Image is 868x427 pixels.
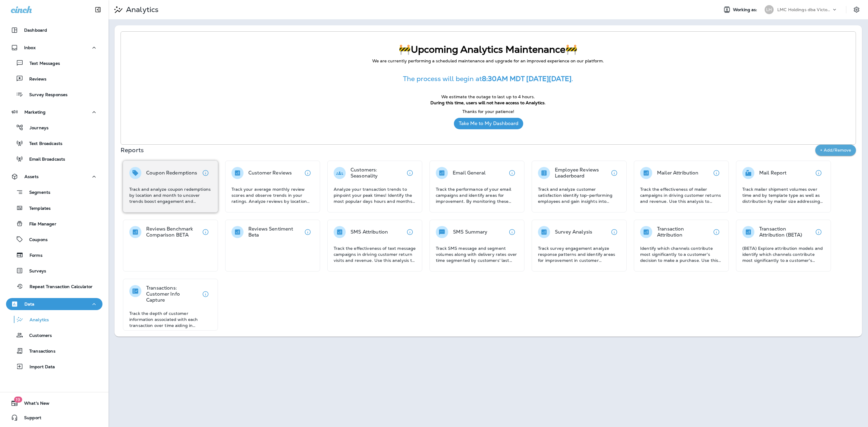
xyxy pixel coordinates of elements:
[640,245,722,263] p: Identify which channels contribute most significantly to a customer's decision to make a purchase...
[24,125,49,131] p: Journeys
[351,167,404,179] p: Customers: Seasonality
[24,110,46,115] p: Marketing
[24,253,42,259] p: Forms
[24,61,60,67] p: Text Messages
[777,7,832,12] p: LMC Holdings dba Victory Lane Quick Oil Change
[6,72,102,85] button: Reviews
[6,217,102,230] button: File Manager
[404,226,416,238] button: View details
[6,171,102,183] button: Assets
[453,170,486,176] p: Email General
[742,245,825,263] p: (BETA) Explore attribution models and identify which channels contribute most significantly to a ...
[403,74,482,83] span: The process will begin at
[248,170,292,176] p: Customer Reviews
[133,94,843,100] p: We estimate the outage to last up to 4 hours.
[351,229,388,235] p: SMS Attribution
[133,109,843,115] p: Thanks for your patience!
[6,397,102,409] button: 19What's New
[6,360,102,373] button: Import Data
[453,229,488,235] p: SMS Summary
[133,44,843,55] p: 🚧Upcoming Analytics Maintenance🚧
[6,57,102,69] button: Text Messages
[454,118,523,129] button: Take Me to My Dashboard
[6,280,102,293] button: Repeat Transaction Calculator
[23,221,56,227] p: File Manager
[23,77,46,82] p: Reviews
[815,145,856,156] button: + Add/Remove
[506,167,518,179] button: View details
[6,412,102,424] button: Support
[538,245,620,263] p: Track survey engagement analyze response patterns and identify areas for improvement in customer ...
[6,24,102,36] button: Dashboard
[6,233,102,246] button: Coupons
[765,5,774,14] div: LH
[200,167,212,179] button: View details
[571,74,573,83] span: .
[742,186,825,204] p: Track mailer shipment volumes over time and by template type as well as distribution by mailer si...
[121,146,815,154] p: Reports
[23,92,68,98] p: Survey Responses
[23,237,48,243] p: Coupons
[129,310,212,328] p: Track the depth of customer information associated with each transaction over time aiding in asse...
[436,186,518,204] p: Track the performance of your email campaigns and identify areas for improvement. By monitoring t...
[640,186,722,204] p: Track the effectiveness of mailer campaigns in driving customer returns and revenue. Use this ana...
[129,186,212,204] p: Track and analyze coupon redemptions by location and month to uncover trends boost engagement and...
[6,344,102,357] button: Transactions
[23,141,62,147] p: Text Broadcasts
[759,170,787,176] p: Mail Report
[18,415,41,422] span: Support
[200,288,212,300] button: View details
[6,42,102,54] button: Inbox
[6,121,102,134] button: Journeys
[657,170,699,176] p: Mailer Attribution
[6,186,102,199] button: Segments
[24,174,39,179] p: Assets
[23,333,52,339] p: Customers
[23,206,51,212] p: Templates
[6,152,102,165] button: Email Broadcasts
[200,226,212,238] button: View details
[24,284,93,290] p: Repeat Transaction Calculator
[133,58,843,64] p: We are currently performing a scheduled maintenance and upgrade for an improved experience on our...
[6,106,102,118] button: Marketing
[231,186,314,204] p: Track your average monthly review scores and observe trends in your ratings. Analyze reviews by l...
[6,137,102,149] button: Text Broadcasts
[555,229,592,235] p: Survey Analysis
[6,264,102,277] button: Surveys
[146,170,197,176] p: Coupon Redemptions
[6,298,102,310] button: Data
[813,167,825,179] button: View details
[608,226,620,238] button: View details
[90,4,106,16] button: Collapse Sidebar
[6,249,102,261] button: Forms
[6,329,102,341] button: Customers
[436,245,518,263] p: Track SMS message and segment volumes along with delivery rates over time segmented by customers'...
[6,88,102,101] button: Survey Responses
[14,397,22,403] span: 19
[430,100,545,105] strong: During this time, users will not have access to Analytics
[759,226,813,238] p: Transaction Attribution (BETA)
[404,167,416,179] button: View details
[24,302,35,306] p: Data
[24,317,49,323] p: Analytics
[482,74,571,83] strong: 8:30AM MDT [DATE][DATE]
[248,226,302,238] p: Reviews Sentiment Beta
[23,349,55,354] p: Transactions
[24,364,55,370] p: Import Data
[538,186,620,204] p: Track and analyze customer satisfaction identify top-performing employees and gain insights into ...
[302,167,314,179] button: View details
[710,226,722,238] button: View details
[24,28,47,33] p: Dashboard
[334,245,416,263] p: Track the effectiveness of text message campaigns in driving customer return visits and revenue. ...
[334,186,416,204] p: Analyze your transaction trends to pinpoint your peak times! Identify the most popular days hours...
[710,167,722,179] button: View details
[657,226,710,238] p: Transaction Attribution
[23,190,50,196] p: Segments
[18,401,49,408] span: What's New
[146,226,200,238] p: Reviews Benchmark Comparison BETA
[124,5,159,14] p: Analytics
[302,226,314,238] button: View details
[555,167,608,179] p: Employee Reviews Leaderboard
[813,226,825,238] button: View details
[24,45,36,50] p: Inbox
